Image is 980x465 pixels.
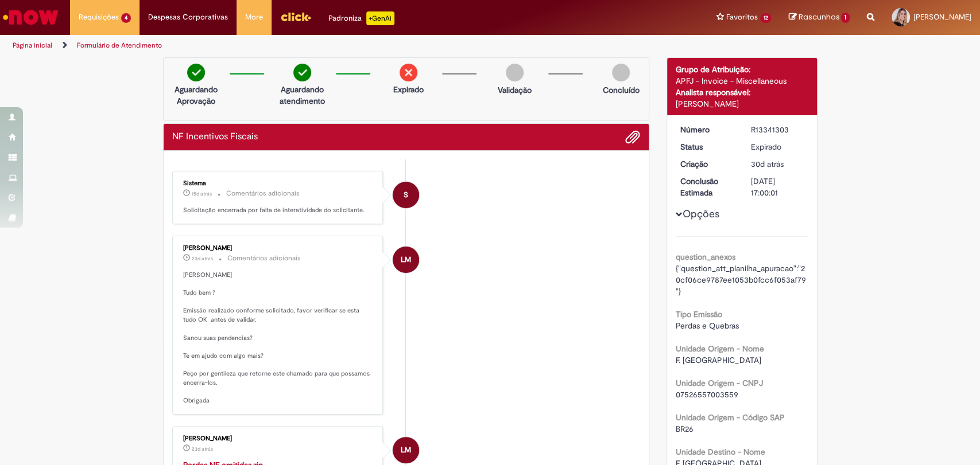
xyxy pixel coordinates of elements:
[602,84,639,96] p: Concluído
[788,12,850,23] a: Rascunhos
[393,437,419,463] div: Luciana Mauruto
[676,424,694,434] span: BR26
[1,6,60,29] img: ServiceNow
[676,64,808,75] div: Grupo de Atribuição:
[751,159,784,169] time: 31/07/2025 12:34:44
[183,206,374,215] p: Solicitação encerrada por falta de interatividade do solicitante.
[676,263,806,296] span: {"question_att_planilha_apuracao":"20cf06ce9787ee1053b0fcc6f053af79"}
[183,180,374,187] div: Sistema
[226,189,300,198] small: Comentários adicionais
[751,175,804,198] div: [DATE] 17:00:01
[841,13,850,23] span: 1
[192,190,212,197] span: 15d atrás
[676,321,739,331] span: Perdas e Quebras
[625,130,640,144] button: Adicionar anexos
[366,11,394,25] p: +GenAi
[751,141,804,153] div: Expirado
[672,175,742,198] dt: Conclusão Estimada
[293,64,311,81] img: check-circle-green.png
[498,84,532,96] p: Validação
[404,181,408,209] span: S
[798,11,839,22] span: Rascunhos
[168,84,224,107] p: Aguardando Aprovação
[751,159,784,169] span: 30d atrás
[77,41,162,50] a: Formulário de Atendimento
[672,141,742,153] dt: Status
[726,11,758,23] span: Favoritos
[183,435,374,442] div: [PERSON_NAME]
[672,158,742,170] dt: Criação
[192,446,213,452] span: 23d atrás
[751,124,804,135] div: R13341303
[676,412,785,423] b: Unidade Origem - Código SAP
[751,158,804,170] div: 31/07/2025 12:34:44
[760,13,772,23] span: 12
[672,124,742,135] dt: Número
[192,255,213,262] span: 23d atrás
[280,8,311,25] img: click_logo_yellow_360x200.png
[676,389,738,400] span: 07526557003559
[506,64,524,81] img: img-circle-grey.png
[401,246,411,273] span: LM
[913,12,971,22] span: [PERSON_NAME]
[192,255,213,262] time: 07/08/2025 17:49:07
[13,41,52,50] a: Página inicial
[121,13,131,23] span: 4
[393,182,419,208] div: System
[401,436,411,464] span: LM
[192,190,212,197] time: 15/08/2025 15:49:08
[393,84,424,95] p: Expirado
[676,378,763,388] b: Unidade Origem - CNPJ
[148,11,228,23] span: Despesas Corporativas
[79,11,119,23] span: Requisições
[274,84,330,107] p: Aguardando atendimento
[183,245,374,252] div: [PERSON_NAME]
[676,343,764,354] b: Unidade Origem - Nome
[227,253,301,263] small: Comentários adicionais
[676,75,808,87] div: APFJ - Invoice - Miscellaneous
[172,132,258,142] h2: NF Incentivos Fiscais Histórico de tíquete
[187,64,205,81] img: check-circle-green.png
[183,271,374,406] p: [PERSON_NAME] Tudo bem ? Emissão realizado conforme solicitado, favor verificar se esta tudo OK a...
[676,87,808,98] div: Analista responsável:
[192,446,213,452] time: 07/08/2025 17:47:05
[676,447,765,457] b: Unidade Destino - Nome
[393,247,419,273] div: Luciana Mauruto
[676,252,735,262] b: question_anexos
[400,64,417,81] img: remove.png
[245,11,263,23] span: More
[676,98,808,110] div: [PERSON_NAME]
[676,355,761,365] span: F. [GEOGRAPHIC_DATA]
[328,11,394,25] div: Padroniza
[612,64,630,81] img: img-circle-grey.png
[676,309,722,319] b: Tipo Emissão
[9,35,645,56] ul: Trilhas de página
